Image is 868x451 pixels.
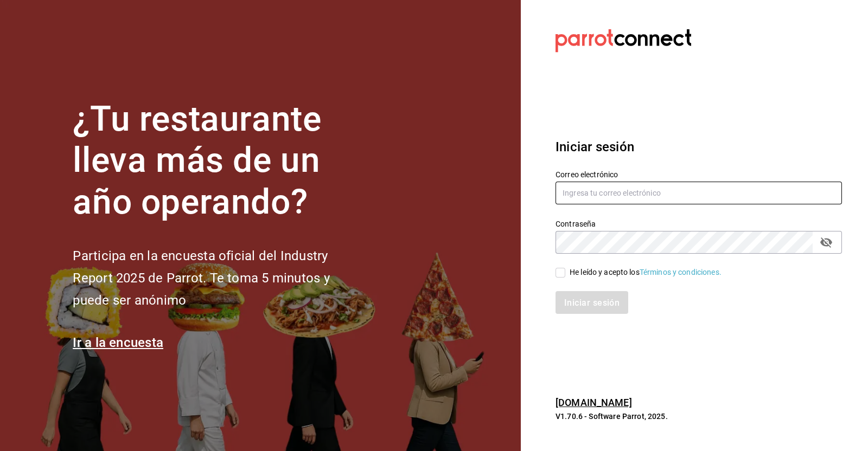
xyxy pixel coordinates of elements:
[556,182,842,204] input: Ingresa tu correo electrónico
[73,335,163,350] a: Ir a la encuesta
[817,233,835,252] button: campo de contraseña
[556,170,618,178] font: Correo electrónico
[640,268,722,276] a: Términos y condiciones.
[73,248,329,308] font: Participa en la encuesta oficial del Industry Report 2025 de Parrot. Te toma 5 minutos y puede se...
[556,139,634,154] font: Iniciar sesión
[556,219,596,228] font: Contraseña
[556,397,632,408] a: [DOMAIN_NAME]
[556,412,668,421] font: V1.70.6 - Software Parrot, 2025.
[73,99,321,223] font: ¿Tu restaurante lleva más de un año operando?
[570,268,640,276] font: He leído y acepto los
